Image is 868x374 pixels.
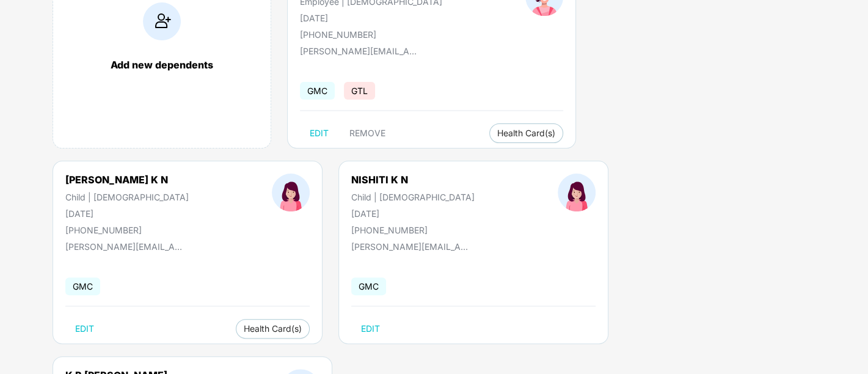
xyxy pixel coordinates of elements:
[310,128,329,138] span: EDIT
[65,192,189,202] div: Child | [DEMOGRAPHIC_DATA]
[272,174,310,211] img: profileImage
[489,123,563,143] button: Health Card(s)
[65,319,104,339] button: EDIT
[300,46,422,56] div: [PERSON_NAME][EMAIL_ADDRESS][DOMAIN_NAME]
[300,123,338,143] button: EDIT
[351,174,475,186] div: NISHITI K N
[143,2,181,40] img: addIcon
[65,174,189,186] div: [PERSON_NAME] K N
[65,208,189,219] div: [DATE]
[351,192,475,202] div: Child | [DEMOGRAPHIC_DATA]
[340,123,395,143] button: REMOVE
[351,225,475,235] div: [PHONE_NUMBER]
[300,29,442,40] div: [PHONE_NUMBER]
[75,324,94,334] span: EDIT
[497,130,555,136] span: Health Card(s)
[300,13,442,23] div: [DATE]
[65,241,188,252] div: [PERSON_NAME][EMAIL_ADDRESS][DOMAIN_NAME]
[65,59,258,71] div: Add new dependents
[65,277,100,295] span: GMC
[65,225,189,235] div: [PHONE_NUMBER]
[236,319,310,339] button: Health Card(s)
[361,324,380,334] span: EDIT
[351,319,390,339] button: EDIT
[344,82,375,100] span: GTL
[351,277,386,295] span: GMC
[351,208,475,219] div: [DATE]
[244,326,302,332] span: Health Card(s)
[300,82,335,100] span: GMC
[558,174,596,211] img: profileImage
[349,128,385,138] span: REMOVE
[351,241,473,252] div: [PERSON_NAME][EMAIL_ADDRESS][DOMAIN_NAME]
